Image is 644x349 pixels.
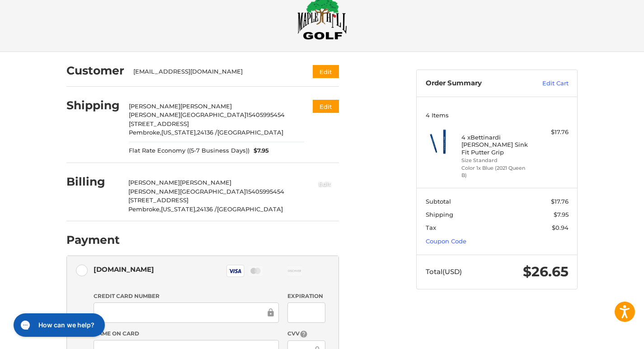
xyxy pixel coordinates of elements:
[129,129,161,136] span: Pembroke,
[66,175,119,189] h2: Billing
[161,129,197,136] span: [US_STATE],
[197,129,217,136] span: 24136 /
[217,205,283,213] span: [GEOGRAPHIC_DATA]
[287,292,325,300] label: Expiration
[129,146,249,155] span: Flat Rate Economy ((5-7 Business Days))
[426,79,523,88] h3: Order Summary
[9,310,108,340] iframe: Gorgias live chat messenger
[129,111,246,118] span: [PERSON_NAME][GEOGRAPHIC_DATA]
[426,224,436,231] span: Tax
[551,198,569,205] span: $17.76
[94,292,279,300] label: Credit Card Number
[426,112,569,119] h3: 4 Items
[249,146,269,155] span: $7.95
[426,211,453,218] span: Shipping
[66,64,124,78] h2: Customer
[523,79,569,88] a: Edit Cart
[180,179,231,186] span: [PERSON_NAME]
[313,65,339,78] button: Edit
[129,102,180,110] span: [PERSON_NAME]
[128,179,180,186] span: [PERSON_NAME]
[129,120,189,127] span: [STREET_ADDRESS]
[94,262,154,277] div: [DOMAIN_NAME]
[313,100,339,113] button: Edit
[217,129,283,136] span: [GEOGRAPHIC_DATA]
[426,267,462,276] span: Total (USD)
[426,237,466,245] a: Coupon Code
[287,330,325,338] label: CVV
[461,157,531,164] li: Size Standard
[523,263,569,280] span: $26.65
[461,134,531,156] h4: 4 x Bettinardi [PERSON_NAME] Sink Fit Putter Grip
[554,211,569,218] span: $7.95
[66,98,120,112] h2: Shipping
[197,205,217,213] span: 24136 /
[128,188,246,195] span: [PERSON_NAME][GEOGRAPHIC_DATA]
[66,233,120,247] h2: Payment
[180,102,232,110] span: [PERSON_NAME]
[246,111,285,118] span: 15405995454
[128,196,188,204] span: [STREET_ADDRESS]
[552,224,569,231] span: $0.94
[426,198,451,205] span: Subtotal
[533,128,569,137] div: $17.76
[94,330,279,338] label: Name on Card
[161,205,197,213] span: [US_STATE],
[128,205,161,213] span: Pembroke,
[246,188,284,195] span: 15405995454
[133,67,296,76] div: [EMAIL_ADDRESS][DOMAIN_NAME]
[311,176,339,191] button: Edit
[461,164,531,179] li: Color 1x Blue (2021 Queen B)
